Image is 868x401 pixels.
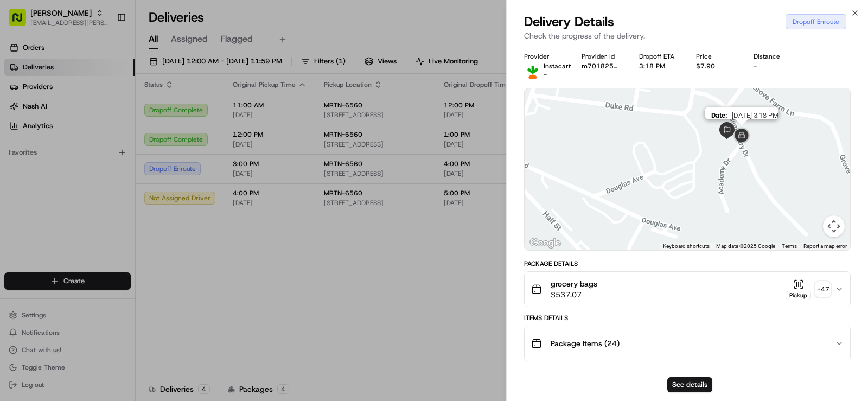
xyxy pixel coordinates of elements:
div: - [754,62,794,71]
div: Start new chat [37,104,178,114]
div: $7.90 [696,62,736,71]
div: 📗 [11,158,20,167]
div: + 47 [815,282,831,297]
span: Date : [711,111,727,119]
img: 1736555255976-a54dd68f-1ca7-489b-9aae-adbdc363a1c4 [11,104,30,123]
div: Provider [524,52,564,61]
div: Provider Id [582,52,622,61]
span: $537.07 [551,289,597,300]
a: 💻API Documentation [87,153,178,173]
a: Powered byPylon [76,183,131,192]
button: Package Items (24) [525,326,850,361]
span: API Documentation [103,157,174,168]
div: Price [696,52,736,61]
img: Google [527,236,563,250]
span: grocery bags [551,278,597,289]
div: Dropoff ETA [639,52,679,61]
img: Nash [11,11,33,33]
button: m701825829 [582,62,622,71]
button: grocery bags$537.07Pickup+47 [525,272,850,307]
span: Map data ©2025 Google [716,243,775,249]
span: Pylon [108,184,131,192]
div: We're available if you need us! [37,114,137,123]
p: Check the progress of the delivery. [524,30,851,41]
button: Pickup+47 [786,279,831,300]
button: Map camera controls [823,215,845,237]
p: Welcome 👋 [11,43,197,61]
a: Report a map error [803,243,847,249]
a: Terms [782,243,797,249]
img: profile_instacart_ahold_partner.png [524,62,541,79]
span: Knowledge Base [22,157,83,168]
div: 3:18 PM [639,62,679,71]
div: Pickup [786,291,811,300]
span: Instacart [544,62,571,71]
button: Keyboard shortcuts [663,243,710,250]
span: Delivery Details [524,13,614,30]
input: Clear [28,70,179,81]
span: Package Items ( 24 ) [551,338,620,349]
button: See details [667,377,712,392]
a: Open this area in Google Maps (opens a new window) [527,236,563,250]
a: 📗Knowledge Base [7,153,87,173]
div: 💻 [92,158,100,167]
button: Pickup [786,279,811,300]
div: Items Details [524,314,851,322]
div: Distance [754,52,794,61]
button: Start new chat [184,107,197,120]
div: Package Details [524,259,851,268]
span: - [544,71,547,79]
span: [DATE] 3:18 PM [732,111,778,119]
